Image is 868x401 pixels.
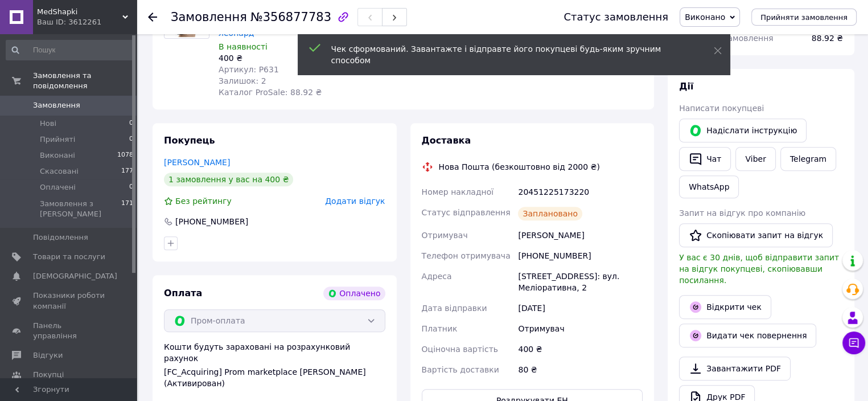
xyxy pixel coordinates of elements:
span: В наявності [219,42,268,51]
span: Виконані [40,150,75,161]
span: Платник [422,324,458,333]
div: 1 замовлення у вас на 400 ₴ [164,173,293,186]
div: Повернутися назад [148,11,157,23]
div: 400 ₴ [219,52,354,64]
span: Прийняти замовлення [760,13,848,22]
span: Покупці [33,370,64,380]
span: Отримувач [422,231,468,240]
span: Дата відправки [422,304,487,313]
span: Телефон отримувача [422,251,511,260]
div: Оплачено [323,287,385,300]
div: Ваш ID: 3612261 [37,17,137,27]
span: №356877783 [250,10,331,24]
button: Прийняти замовлення [751,9,857,26]
span: Вартість доставки [422,365,499,374]
button: Надіслати інструкцію [679,118,807,142]
span: Каталог ProSale: 88.92 ₴ [219,88,322,97]
button: Чат [679,147,731,171]
div: [STREET_ADDRESS]: вул. Меліоративна, 2 [516,266,645,298]
span: Товари та послуги [33,252,105,262]
div: [FC_Acquiring] Prom marketplace [PERSON_NAME] (Активирован) [164,366,385,389]
div: 400 ₴ [516,339,645,359]
div: Статус замовлення [563,11,668,23]
span: У вас є 30 днів, щоб відправити запит на відгук покупцеві, скопіювавши посилання. [679,253,839,285]
span: Дії [679,81,693,92]
span: Запит на відгук про компанію [679,208,805,218]
div: [DATE] [516,298,645,318]
div: Кошти будуть зараховані на розрахунковий рахунок [164,341,385,389]
button: Чат з покупцем [842,332,865,354]
span: 88.92 ₴ [812,34,843,43]
span: MedShapki [37,7,122,17]
div: Отримувач [516,318,645,339]
span: Без рейтингу [175,197,232,206]
span: Панель управління [33,321,105,341]
a: Telegram [780,147,836,171]
span: Доставка [422,135,471,146]
span: Оціночна вартість [422,345,498,354]
div: 20451225173220 [516,182,645,202]
span: Покупець [164,135,215,146]
div: Нова Пошта (безкоштовно від 2000 ₴) [436,161,603,173]
span: Замовлення [171,10,247,24]
span: Оплачені [40,182,76,193]
input: Пошук [6,40,134,60]
button: Видати чек повернення [679,324,816,347]
span: Номер накладної [422,187,494,197]
span: Статус відправлення [422,208,511,217]
span: Залишок: 2 [219,76,266,85]
span: 0 [129,134,133,145]
a: WhatsApp [679,175,739,198]
span: [DEMOGRAPHIC_DATA] [33,271,117,281]
a: [PERSON_NAME] [164,158,230,167]
span: Оплата [164,288,202,298]
span: Нові [40,118,56,129]
a: Завантажити PDF [679,357,791,380]
button: Скопіювати запит на відгук [679,223,833,247]
span: 0 [129,182,133,193]
span: Прийняті [40,134,75,145]
span: 1078 [117,150,133,161]
span: Відгуки [33,350,63,361]
span: 171 [121,199,133,219]
span: Замовлення та повідомлення [33,71,137,91]
span: Скасовані [40,166,79,177]
span: Виконано [685,13,725,22]
span: 0 [129,118,133,129]
div: [PHONE_NUMBER] [516,245,645,266]
a: Viber [735,147,775,171]
div: 80 ₴ [516,359,645,380]
div: Чек сформований. Завантажте і відправте його покупцеві будь-яким зручним способом [331,43,685,66]
span: Повідомлення [33,232,88,243]
span: Замовлення [33,100,80,111]
span: Додати відгук [325,197,385,206]
span: Артикул: P631 [219,65,279,74]
span: Адреса [422,272,452,281]
span: Написати покупцеві [679,104,764,113]
a: Відкрити чек [679,295,771,319]
span: 177 [121,166,133,177]
span: Показники роботи компанії [33,290,105,311]
div: [PERSON_NAME] [516,225,645,245]
div: Заплановано [518,207,582,220]
div: [PHONE_NUMBER] [174,216,249,227]
span: Замовлення з [PERSON_NAME] [40,199,121,219]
